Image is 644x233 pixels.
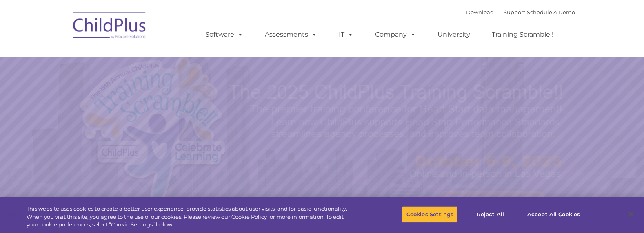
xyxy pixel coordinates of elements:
[367,26,424,43] a: Company
[466,9,494,15] a: Download
[429,26,478,43] a: University
[437,191,545,220] a: Learn More
[622,205,640,223] button: Close
[402,206,458,223] button: Cookies Settings
[504,9,525,15] a: Support
[69,7,151,47] img: ChildPlus by Procare Solutions
[484,26,562,43] a: Training Scramble!!
[527,9,575,15] a: Schedule A Demo
[466,9,575,15] font: |
[331,26,362,43] a: IT
[257,26,325,43] a: Assessments
[523,206,584,223] button: Accept All Cookies
[197,26,251,43] a: Software
[27,205,354,229] div: This website uses cookies to create a better user experience, provide statistics about user visit...
[465,206,516,223] button: Reject All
